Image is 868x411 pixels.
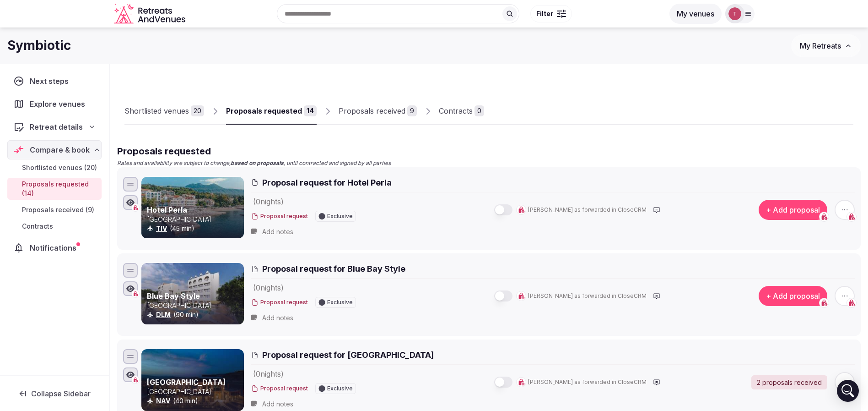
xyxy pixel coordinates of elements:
a: Explore venues [7,94,102,114]
span: Exclusive [327,214,353,219]
span: Explore venues [30,99,89,110]
span: Add notes [262,227,293,236]
button: + Add proposal [759,286,827,306]
p: [GEOGRAPHIC_DATA] [147,215,242,224]
a: Proposals received (9) [7,203,102,216]
a: Visit the homepage [114,4,187,24]
div: (45 min) [147,224,242,233]
button: TIV [156,224,167,233]
span: ( 0 night s ) [253,283,284,292]
span: ( 0 night s ) [253,369,284,378]
span: Retreat details [30,121,83,132]
span: My Retreats [800,41,841,50]
button: DLM [156,310,171,319]
a: Next steps [7,71,102,91]
span: Shortlisted venues (20) [22,163,97,172]
div: 9 [407,105,417,116]
span: Exclusive [327,386,353,391]
span: Next steps [30,76,72,87]
h2: Proposals requested [117,145,861,158]
div: 0 [474,105,484,116]
button: My Retreats [791,34,861,57]
a: Shortlisted venues20 [124,98,204,125]
div: Proposals requested [226,105,302,116]
button: Proposal request [251,385,308,393]
span: Add notes [262,400,293,409]
a: DLM [156,311,171,318]
p: [GEOGRAPHIC_DATA] [147,387,242,396]
div: 14 [304,105,317,116]
a: Shortlisted venues (20) [7,161,102,174]
h1: Symbiotic [7,37,71,55]
span: Proposals requested (14) [22,180,98,198]
span: [PERSON_NAME] as forwarded in CloseCRM [528,292,647,300]
span: Proposal request for Hotel Perla [262,177,392,188]
p: [GEOGRAPHIC_DATA] [147,301,242,310]
button: Collapse Sidebar [7,384,102,404]
a: Proposals received9 [339,98,417,125]
span: Proposal request for Blue Bay Style [262,263,405,274]
span: Add notes [262,313,293,323]
a: [GEOGRAPHIC_DATA] [147,378,226,387]
div: 20 [191,105,204,116]
a: Proposals requested14 [226,98,317,125]
a: Contracts0 [439,98,484,125]
span: Exclusive [327,300,353,305]
div: (90 min) [147,310,242,319]
svg: Retreats and Venues company logo [114,4,187,24]
a: Notifications [7,238,102,258]
p: Rates and availability are subject to change, , until contracted and signed by all parties [117,159,861,167]
div: Proposals received [339,105,405,116]
img: Thiago Martins [728,7,741,20]
a: Hotel Perla [147,205,187,214]
div: (40 min) [147,396,242,406]
div: Open Intercom Messenger [837,380,859,402]
button: Proposal request [251,299,308,307]
button: Proposal request [251,213,308,220]
span: ( 0 night s ) [253,197,284,206]
span: [PERSON_NAME] as forwarded in CloseCRM [528,378,647,386]
button: Filter [530,5,572,22]
span: Collapse Sidebar [31,389,91,398]
span: [PERSON_NAME] as forwarded in CloseCRM [528,206,647,214]
strong: based on proposals [231,159,284,166]
button: NAV [156,396,170,406]
span: Proposals received (9) [22,205,94,214]
span: Filter [536,9,553,18]
a: Contracts [7,220,102,233]
div: Contracts [439,105,473,116]
a: NAV [156,397,170,405]
span: Notifications [30,242,80,253]
span: Compare & book [30,144,90,155]
div: Shortlisted venues [124,105,189,116]
button: My venues [669,4,722,24]
a: TIV [156,225,167,232]
button: + Add proposal [759,200,827,220]
a: 2 proposals received [751,375,827,390]
span: Contracts [22,222,53,231]
a: Proposals requested (14) [7,178,102,200]
a: My venues [669,9,722,18]
span: Proposal request for [GEOGRAPHIC_DATA] [262,349,434,361]
a: Blue Bay Style [147,291,200,301]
